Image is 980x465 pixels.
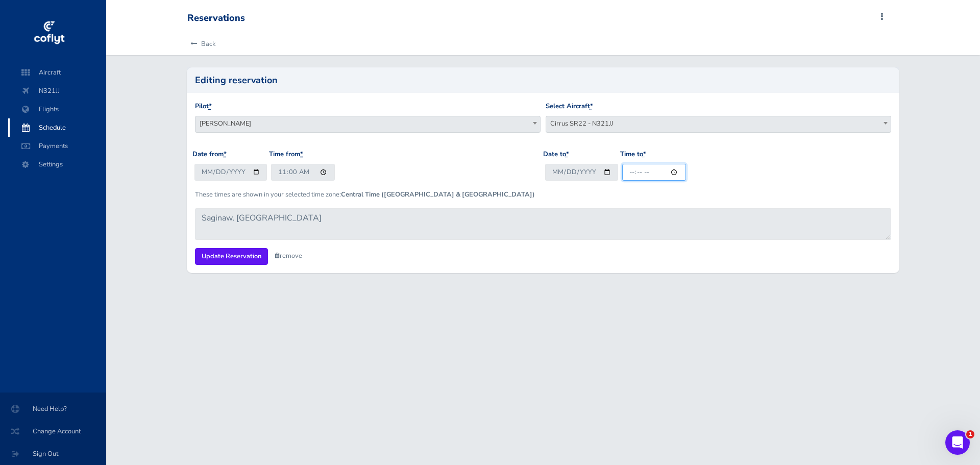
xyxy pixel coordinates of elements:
[269,149,303,160] label: Time from
[12,400,94,418] span: Need Help?
[18,118,96,137] span: Schedule
[590,102,593,111] abbr: required
[18,82,96,100] span: N321JJ
[187,33,215,55] a: Back
[195,76,892,85] h2: Editing reservation
[195,101,212,112] label: Pilot
[18,63,96,82] span: Aircraft
[195,208,892,240] textarea: Saginaw, [GEOGRAPHIC_DATA]
[209,102,212,111] abbr: required
[12,422,94,440] span: Change Account
[643,150,646,159] abbr: required
[546,116,891,133] span: Cirrus SR22 - N321JJ
[195,116,541,133] span: Don Coburn
[187,13,245,24] div: Reservations
[300,150,303,159] abbr: required
[195,248,268,265] input: Update Reservation
[18,155,96,174] span: Settings
[566,150,569,159] abbr: required
[18,137,96,155] span: Payments
[32,18,66,48] img: coflyt logo
[543,149,569,160] label: Date to
[18,100,96,118] span: Flights
[195,189,892,200] p: These times are shown in your selected time zone:
[546,101,593,112] label: Select Aircraft
[192,149,227,160] label: Date from
[620,149,646,160] label: Time to
[341,190,535,199] b: Central Time ([GEOGRAPHIC_DATA] & [GEOGRAPHIC_DATA])
[546,116,891,131] span: Cirrus SR22 - N321JJ
[275,251,302,260] a: remove
[195,116,540,131] span: Don Coburn
[945,430,970,455] iframe: Intercom live chat
[12,445,94,463] span: Sign Out
[966,430,974,438] span: 1
[224,150,227,159] abbr: required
